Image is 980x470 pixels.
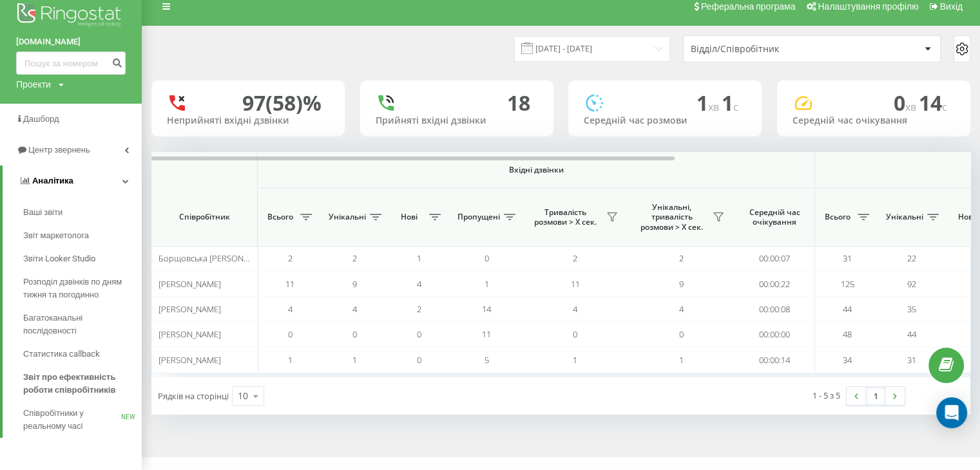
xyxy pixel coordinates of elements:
span: 92 [907,278,916,290]
span: 1 [417,252,421,264]
span: Нові [393,212,425,222]
span: 48 [843,328,852,340]
div: Проекти [16,78,51,91]
span: Розподіл дзвінків по дням тижня та погодинно [23,276,135,301]
span: Багатоканальні послідовності [23,312,135,337]
div: 1 - 5 з 5 [812,389,840,402]
span: 125 [841,278,854,290]
a: Аналiтика [3,165,142,196]
span: Унікальні [886,212,923,222]
span: 4 [573,303,577,315]
span: 31 [907,354,916,366]
span: Реферальна програма [701,1,796,12]
span: 0 [417,354,421,366]
td: 00:00:22 [735,271,815,296]
a: [DOMAIN_NAME] [16,35,126,48]
a: Звіти Looker Studio [23,247,142,270]
span: 1 [722,89,738,117]
span: Унікальні, тривалість розмови > Х сек. [635,202,709,232]
span: 11 [482,328,491,340]
td: 00:00:08 [735,297,815,322]
span: Статистика callback [23,348,100,361]
td: 00:00:14 [735,347,815,372]
a: Ваші звіти [23,201,142,224]
span: 1 [697,89,722,117]
span: 31 [843,252,852,264]
a: 1 [866,387,885,405]
div: 18 [507,91,530,115]
span: 35 [907,303,916,315]
a: Багатоканальні послідовності [23,306,142,343]
span: Рядків на сторінці [158,390,229,402]
span: хв [905,100,919,114]
div: Середній час очікування [793,115,955,126]
span: 4 [288,303,293,315]
span: 22 [907,252,916,264]
span: 1 [288,354,293,366]
span: Середній час очікування [744,207,805,227]
span: Борщовська [PERSON_NAME] [159,252,272,264]
span: 2 [417,303,421,315]
td: 00:00:00 [735,322,815,347]
span: 0 [485,252,489,264]
span: хв [708,100,722,114]
a: Звіт маркетолога [23,224,142,247]
span: 9 [352,278,357,290]
span: Вхідні дзвінки [291,165,781,175]
span: [PERSON_NAME] [159,328,221,340]
div: Середній час розмови [584,115,746,126]
span: Унікальні [329,212,366,222]
span: 0 [573,328,577,340]
span: c [942,100,947,114]
span: 1 [485,278,489,290]
span: 44 [843,303,852,315]
span: Звіти Looker Studio [23,252,95,265]
span: 2 [352,252,357,264]
span: 2 [679,252,684,264]
span: 2 [288,252,293,264]
span: 9 [679,278,684,290]
span: Налаштування профілю [818,1,918,12]
span: Дашборд [23,114,59,124]
span: [PERSON_NAME] [159,354,221,366]
span: 4 [679,303,684,315]
span: Всього [264,212,296,222]
td: 00:00:07 [735,246,815,271]
span: 5 [485,354,489,366]
span: 0 [417,328,421,340]
a: Звіт про ефективність роботи співробітників [23,366,142,402]
span: Ваші звіти [23,206,62,219]
div: Open Intercom Messenger [936,397,967,428]
div: Відділ/Співробітник [691,44,845,55]
span: [PERSON_NAME] [159,303,221,315]
a: Співробітники у реальному часіNEW [23,402,142,438]
a: Розподіл дзвінків по дням тижня та погодинно [23,270,142,306]
span: 11 [285,278,294,290]
span: 14 [919,89,947,117]
span: Звіт про ефективність роботи співробітників [23,371,135,397]
span: Всього [821,212,854,222]
span: 0 [352,328,357,340]
span: 2 [573,252,577,264]
span: 0 [288,328,293,340]
span: Співробітники у реальному часі [23,407,121,433]
div: Неприйняті вхідні дзвінки [167,115,329,126]
span: 0 [679,328,684,340]
span: 1 [573,354,577,366]
span: 1 [679,354,684,366]
span: 44 [907,328,916,340]
span: [PERSON_NAME] [159,278,221,290]
input: Пошук за номером [16,52,126,75]
div: Прийняті вхідні дзвінки [376,115,538,126]
span: 4 [417,278,421,290]
span: Аналiтика [32,176,73,185]
span: Вихід [940,1,963,12]
span: 1 [352,354,357,366]
span: 11 [571,278,580,290]
span: Звіт маркетолога [23,229,89,242]
span: c [733,100,738,114]
span: Співробітник [162,212,246,222]
a: Статистика callback [23,343,142,366]
div: 97 (58)% [242,91,322,115]
span: Тривалість розмови > Х сек. [528,207,602,227]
